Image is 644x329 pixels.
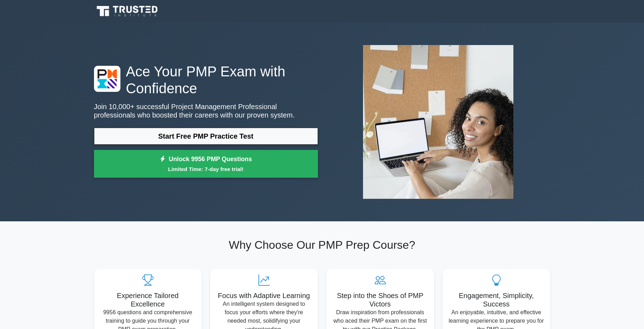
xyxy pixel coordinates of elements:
[332,291,429,308] h5: Step into the Shoes of PMP Victors
[448,291,545,308] h5: Engagement, Simplicity, Success
[94,150,318,178] a: Unlock 9956 PMP QuestionsLimited Time: 7-day free trial!
[94,238,550,252] h2: Why Choose Our PMP Prep Course?
[216,291,312,300] h5: Focus with Adaptive Learning
[100,291,196,308] h5: Experience Tailored Excellence
[94,128,318,145] a: Start Free PMP Practice Test
[103,165,309,173] small: Limited Time: 7-day free trial!
[94,63,318,97] h1: Ace Your PMP Exam with Confidence
[94,102,318,119] p: Join 10,000+ successful Project Management Professional professionals who boosted their careers w...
